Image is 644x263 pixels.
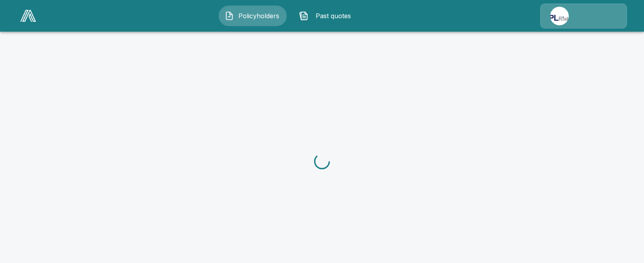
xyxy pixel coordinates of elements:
button: Policyholders IconPolicyholders [219,6,287,26]
img: AA Logo [20,10,36,22]
span: Past quotes [312,11,355,21]
img: Policyholders Icon [225,11,234,21]
span: Policyholders [237,11,281,21]
img: Past quotes Icon [299,11,309,21]
button: Past quotes IconPast quotes [293,6,361,26]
